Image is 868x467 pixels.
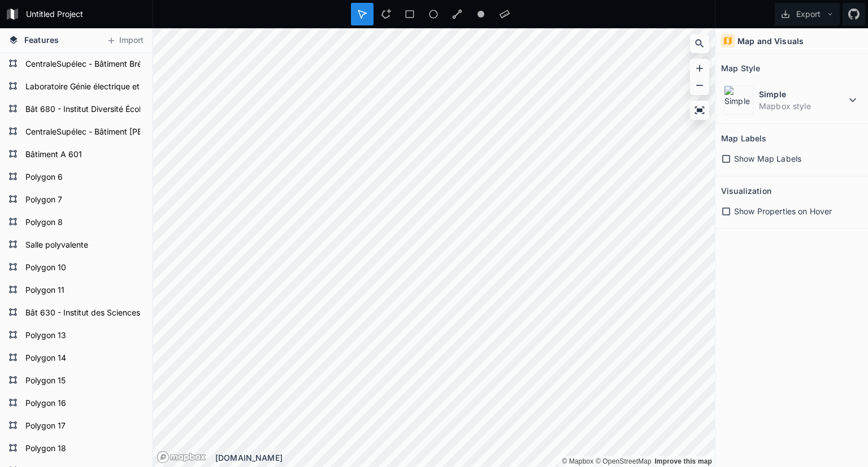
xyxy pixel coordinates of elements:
a: Mapbox [562,457,593,465]
a: Mapbox logo [157,451,206,464]
a: Map feedback [654,457,712,465]
span: Features [24,34,59,46]
img: Simple [724,85,753,115]
h2: Visualization [721,182,771,200]
dt: Simple [759,88,846,100]
h2: Map Labels [721,129,766,147]
div: [DOMAIN_NAME] [215,452,715,464]
h4: Map and Visuals [737,35,804,47]
dd: Mapbox style [759,100,846,112]
a: OpenStreetMap [596,457,652,465]
span: Show Properties on Hover [734,205,832,217]
h2: Map Style [721,59,760,77]
button: Import [101,32,149,50]
button: Export [775,3,840,25]
span: Show Map Labels [734,153,801,165]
